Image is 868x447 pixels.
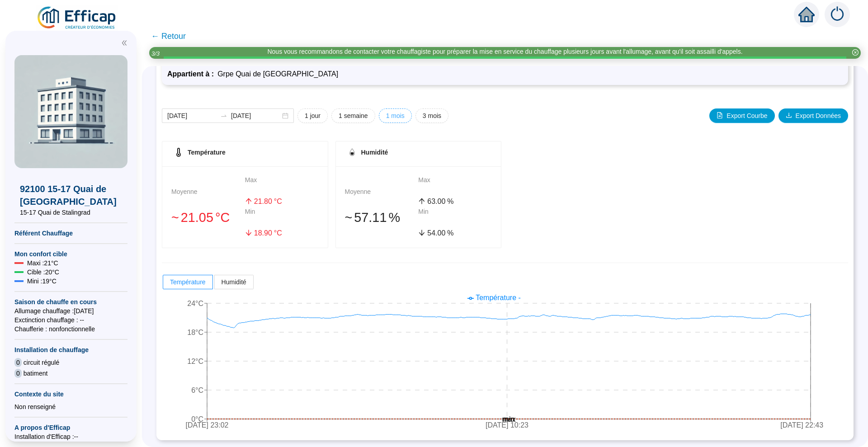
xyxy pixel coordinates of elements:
span: Installation de chauffage [14,345,127,354]
span: 0 [14,369,22,378]
span: arrow-down [245,229,252,236]
div: Min [418,207,492,226]
span: Chaufferie : non fonctionnelle [14,325,127,334]
button: 3 mois [415,108,448,123]
span: Humidité [222,278,246,286]
span: Mon confort cible [14,249,127,259]
span: Mini : 19 °C [27,277,57,286]
span: 󠁾~ [345,208,353,227]
span: file-image [717,112,723,118]
span: 1 jour [305,111,321,121]
span: % [447,228,453,239]
span: Contexte du site [14,390,127,399]
span: Humidité [361,149,388,156]
div: Moyenne [171,187,245,206]
tspan: [DATE] 22:43 [780,422,823,429]
span: .05 [195,210,213,225]
span: % [447,196,453,207]
span: % [388,208,400,227]
span: 3 mois [423,111,441,121]
div: Non renseigné [14,402,127,411]
span: double-left [121,40,127,46]
span: Saison de chauffe en cours [14,297,127,306]
span: .11 [368,210,387,225]
img: efficap energie logo [36,5,118,31]
span: 15-17 Quai de Stalingrad [20,208,122,217]
span: batiment [24,369,48,378]
span: 1 mois [386,111,405,121]
span: arrow-up [418,198,425,205]
span: Appartient à : [167,70,217,78]
span: arrow-up [245,198,252,205]
i: 3 / 3 [151,50,160,57]
div: Max [245,175,319,194]
span: arrow-down [418,229,425,236]
span: Référent Chauffage [14,229,127,238]
div: Nous vous recommandons de contacter votre chauffagiste pour préparer la mise en service du chauff... [267,47,742,56]
span: Température [188,149,226,156]
tspan: max [502,415,515,423]
span: swap-right [220,112,227,119]
tspan: 0°C [191,415,203,423]
span: 21 [181,210,195,225]
button: 1 semaine [331,108,375,123]
span: 󠁾~ [171,208,179,227]
span: Export Données [796,111,841,121]
span: .00 [435,198,445,205]
img: alerts [825,2,850,27]
span: Exctinction chauffage : -- [14,315,127,325]
button: 1 mois [379,108,412,123]
span: to [220,112,227,119]
tspan: 6°C [191,386,203,394]
span: 54 [427,229,435,237]
tspan: 24°C [187,300,203,307]
span: °C [215,208,230,227]
span: home [798,6,815,23]
button: Export Données [778,108,848,123]
span: close-circle [852,49,859,56]
input: Date de début [167,111,217,121]
span: ← Retour [151,30,186,42]
span: .80 [262,198,272,205]
span: download [786,112,792,118]
button: Export Courbe [709,108,774,123]
span: Export Courbe [726,111,767,121]
span: 92100 15-17 Quai de [GEOGRAPHIC_DATA] [20,183,122,208]
span: Maxi : 21 °C [27,259,58,268]
button: 1 jour [297,108,328,123]
span: 0 [14,358,22,367]
span: Installation d'Efficap : -- [14,432,127,441]
span: Cible : 20 °C [27,268,59,277]
span: circuit régulé [24,358,59,367]
span: °C [274,228,282,239]
input: Date de fin [231,111,280,121]
div: Moyenne [345,187,419,206]
span: .00 [435,229,445,237]
span: °C [274,196,282,207]
span: Allumage chauffage : [DATE] [14,306,127,315]
span: Grpe Quai de [GEOGRAPHIC_DATA] [217,70,338,78]
span: Température [170,278,206,286]
span: 21 [254,198,262,205]
tspan: 18°C [187,329,203,336]
span: 63 [427,198,435,205]
div: Min [245,207,319,226]
tspan: [DATE] 23:02 [186,422,229,429]
div: Max [418,175,492,194]
span: 57 [354,210,368,225]
span: 18 [254,229,262,237]
tspan: [DATE] 10:23 [486,422,528,429]
span: A propos d'Efficap [14,423,127,432]
tspan: 12°C [187,358,203,365]
span: 1 semaine [339,111,368,121]
span: .90 [262,229,272,237]
span: Température - [476,294,521,301]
